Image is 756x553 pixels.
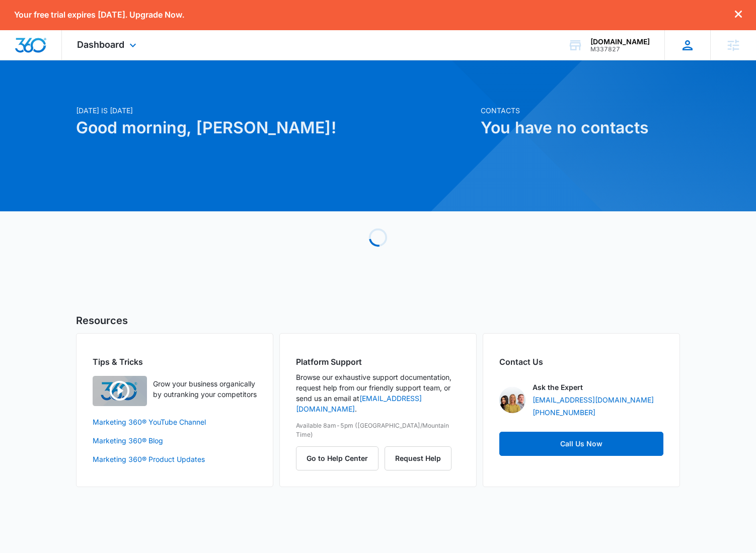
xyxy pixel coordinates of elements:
button: Request Help [385,446,451,470]
p: Your free trial expires [DATE]. Upgrade Now. [14,10,184,20]
h5: Resources [76,313,680,328]
a: Request Help [385,454,451,462]
h1: Good morning, [PERSON_NAME]! [76,116,475,140]
a: Marketing 360® Product Updates [93,454,257,464]
p: Contacts [481,105,680,116]
p: Available 8am-5pm ([GEOGRAPHIC_DATA]/Mountain Time) [296,421,460,439]
a: [EMAIL_ADDRESS][DOMAIN_NAME] [533,394,654,405]
div: account id [590,46,650,53]
img: Quick Overview Video [93,376,147,406]
a: Marketing 360® Blog [93,435,257,446]
div: account name [590,38,650,46]
a: Call Us Now [499,432,663,456]
h2: Tips & Tricks [93,356,257,368]
button: Go to Help Center [296,446,379,470]
p: Ask the Expert [533,382,583,392]
h2: Contact Us [499,356,663,368]
a: Marketing 360® YouTube Channel [93,417,257,427]
button: dismiss this dialog [735,10,742,20]
h1: You have no contacts [481,116,680,140]
h2: Platform Support [296,356,460,368]
div: Dashboard [62,30,154,60]
p: [DATE] is [DATE] [76,105,475,116]
a: Go to Help Center [296,454,385,462]
img: Ask the Expert [499,387,525,413]
a: [PHONE_NUMBER] [533,407,595,418]
p: Grow your business organically by outranking your competitors [153,378,257,400]
span: Dashboard [77,39,124,50]
p: Browse our exhaustive support documentation, request help from our friendly support team, or send... [296,372,460,414]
